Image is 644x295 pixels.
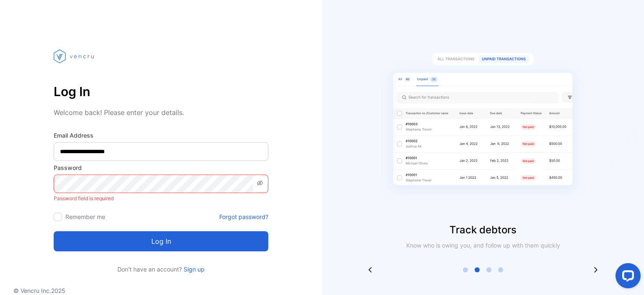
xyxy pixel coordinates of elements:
[219,212,268,221] a: Forgot password?
[182,266,205,273] a: Sign up
[54,81,268,102] p: Log In
[54,193,268,204] p: Password field is required
[54,107,268,117] p: Welcome back! Please enter your details.
[609,260,644,295] iframe: LiveChat chat widget
[54,265,268,274] p: Don't have an account?
[322,222,644,238] p: Track debtors
[54,231,268,251] button: Log in
[54,34,96,79] img: vencru logo
[378,34,588,222] img: slider image
[402,241,563,250] p: Know who is owing you, and follow up with them quickly
[54,163,268,172] label: Password
[65,213,105,220] label: Remember me
[54,131,268,140] label: Email Address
